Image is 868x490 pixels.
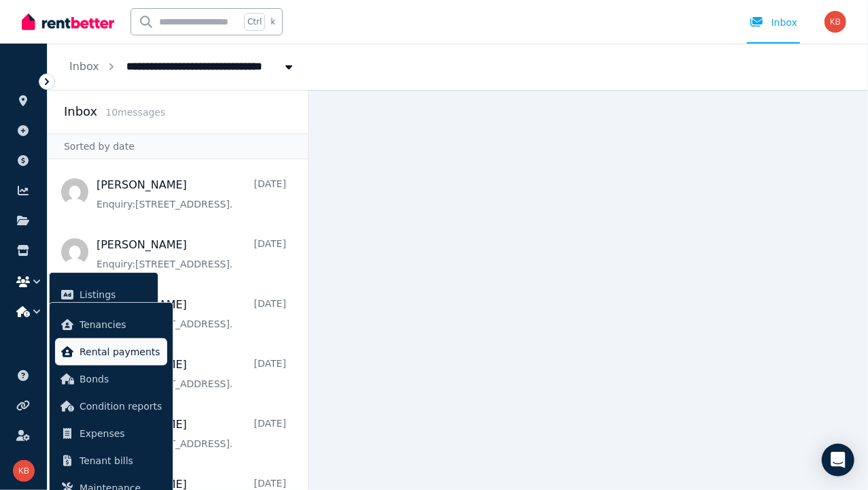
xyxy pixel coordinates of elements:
[271,16,275,27] span: k
[80,453,162,469] span: Tenant bills
[55,420,167,447] a: Expenses
[97,416,286,451] a: [PERSON_NAME][DATE]Enquiry:[STREET_ADDRESS].
[105,107,165,118] span: 10 message s
[55,365,167,393] a: Bonds
[64,102,97,121] h2: Inbox
[48,133,308,159] div: Sorted by date
[97,357,286,391] a: [PERSON_NAME][DATE]Enquiry:[STREET_ADDRESS].
[55,338,167,365] a: Rental payments
[69,60,99,73] a: Inbox
[22,12,114,32] img: RentBetter
[55,281,152,308] a: Listings
[824,11,846,33] img: Ky Best
[13,460,35,482] img: Ky Best
[80,371,162,387] span: Bonds
[55,393,167,420] a: Condition reports
[80,287,147,303] span: Listings
[244,13,265,31] span: Ctrl
[80,344,162,360] span: Rental payments
[80,316,162,333] span: Tenancies
[97,297,286,331] a: [PERSON_NAME][DATE]Enquiry:[STREET_ADDRESS].
[80,425,162,442] span: Expenses
[822,444,854,476] div: Open Intercom Messenger
[55,311,167,338] a: Tenancies
[97,237,286,271] a: [PERSON_NAME][DATE]Enquiry:[STREET_ADDRESS].
[55,447,167,474] a: Tenant bills
[97,177,286,211] a: [PERSON_NAME][DATE]Enquiry:[STREET_ADDRESS].
[80,398,162,414] span: Condition reports
[48,44,317,90] nav: Breadcrumb
[750,16,797,29] div: Inbox
[48,159,308,490] nav: Message list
